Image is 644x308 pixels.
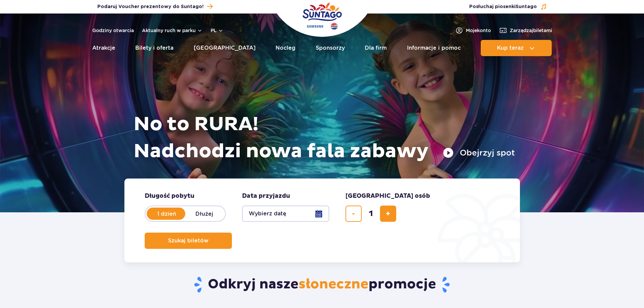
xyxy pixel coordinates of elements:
[345,192,430,200] span: [GEOGRAPHIC_DATA] osób
[145,192,194,200] span: Długość pobytu
[145,233,232,249] button: Szukaj biletów
[194,40,256,56] a: [GEOGRAPHIC_DATA]
[134,111,515,165] h1: No to RURA! Nadchodzi nowa fala zabawy
[168,238,209,244] span: Szukaj biletów
[443,147,515,158] button: Obejrzyj spot
[92,40,115,56] a: Atrakcje
[211,27,223,34] button: pl
[469,3,547,10] button: Posłuchaj piosenkiSuntago
[147,207,186,221] label: 1 dzień
[142,28,202,33] button: Aktualny ruch w parku
[92,27,134,34] a: Godziny otwarcia
[97,3,204,10] span: Podaruj Voucher prezentowy do Suntago!
[466,27,491,34] span: Moje konto
[455,26,491,34] a: Mojekonto
[510,27,552,34] span: Zarządzaj biletami
[407,40,461,56] a: Informacje i pomoc
[499,26,552,34] a: Zarządzajbiletami
[365,40,387,56] a: Dla firm
[242,206,329,222] button: Wybierz datę
[299,276,368,293] span: słoneczne
[97,2,213,11] a: Podaruj Voucher prezentowy do Suntago!
[497,45,524,51] span: Kup teraz
[363,206,379,222] input: liczba biletów
[316,40,345,56] a: Sponsorzy
[276,40,295,56] a: Nocleg
[135,40,173,56] a: Bilety i oferta
[185,207,224,221] label: Dłużej
[481,40,552,56] button: Kup teraz
[380,206,396,222] button: dodaj bilet
[124,276,520,293] h2: Odkryj nasze promocje
[469,3,537,10] span: Posłuchaj piosenki
[242,192,290,200] span: Data przyjazdu
[124,179,520,262] form: Planowanie wizyty w Park of Poland
[345,206,362,222] button: usuń bilet
[516,4,537,9] span: Suntago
